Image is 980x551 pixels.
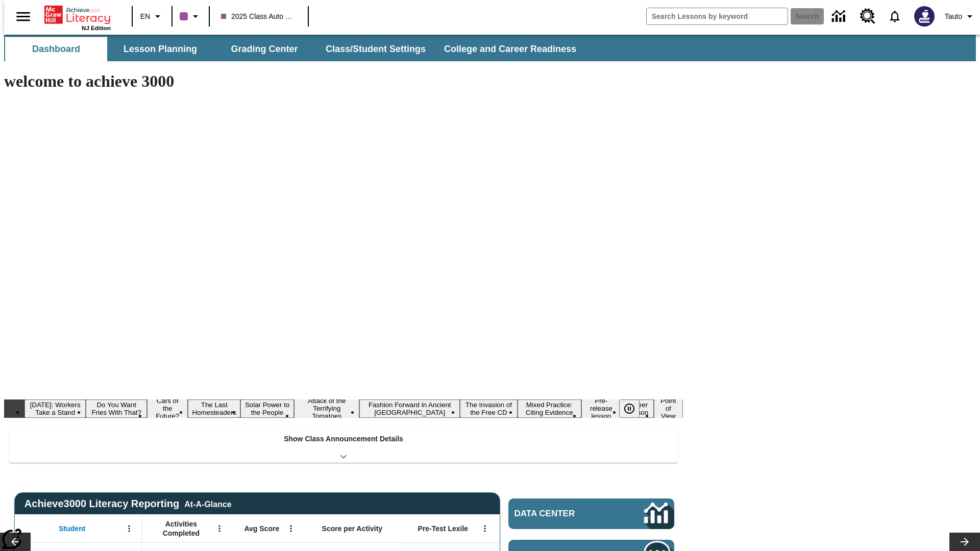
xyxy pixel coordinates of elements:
button: Slide 3 Cars of the Future? [147,395,188,421]
a: Notifications [881,3,908,30]
div: Home [44,4,111,31]
button: Open Menu [477,521,493,536]
span: Activities Completed [148,519,215,538]
span: EN [140,11,150,22]
div: Show Class Announcement Details [9,428,678,463]
button: Profile/Settings [941,7,980,26]
button: Class color is purple. Change class color [176,7,206,26]
button: Grading Center [213,37,315,61]
button: Open Menu [283,521,299,536]
p: Show Class Announcement Details [284,434,403,444]
button: Slide 7 Fashion Forward in Ancient Rome [359,399,460,418]
button: Lesson carousel, Next [949,533,980,551]
button: Open Menu [212,521,227,536]
span: 2025 Class Auto Grade 13 [221,11,297,22]
button: Dashboard [5,37,107,61]
button: Language: EN, Select a language [136,7,168,26]
button: Select a new avatar [908,3,941,30]
button: Open side menu [8,2,38,32]
div: At-A-Glance [184,498,231,509]
button: Class/Student Settings [317,37,434,61]
button: Slide 8 The Invasion of the Free CD [460,399,518,418]
span: Achieve3000 Literacy Reporting [24,498,232,510]
button: Slide 6 Attack of the Terrifying Tomatoes [294,395,359,421]
span: Pre-Test Lexile [418,524,469,533]
button: Slide 9 Mixed Practice: Citing Evidence [518,399,581,418]
h1: welcome to achieve 3000 [4,72,683,91]
button: Lesson Planning [109,37,211,61]
button: Pause [619,399,640,418]
button: Slide 4 The Last Homesteaders [188,399,240,418]
span: Avg Score [244,524,279,533]
button: Slide 1 Labor Day: Workers Take a Stand [24,399,86,418]
a: Home [44,5,111,25]
button: Slide 12 Point of View [654,395,683,421]
div: Pause [619,399,650,418]
a: Resource Center, Will open in new tab [854,3,881,30]
a: Data Center [826,3,854,31]
span: Score per Activity [322,524,383,533]
img: Avatar [914,6,935,27]
button: Slide 10 Pre-release lesson [581,395,621,421]
button: Slide 2 Do You Want Fries With That? [86,399,147,418]
button: Open Menu [121,521,137,536]
span: Data Center [514,509,610,519]
span: NJ Edition [82,25,111,31]
button: Slide 5 Solar Power to the People [240,399,294,418]
span: Tauto [945,11,962,22]
button: College and Career Readiness [436,37,584,61]
div: SubNavbar [4,35,976,61]
div: SubNavbar [4,37,585,61]
span: Student [59,524,85,533]
input: search field [647,8,788,24]
a: Data Center [508,498,674,529]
